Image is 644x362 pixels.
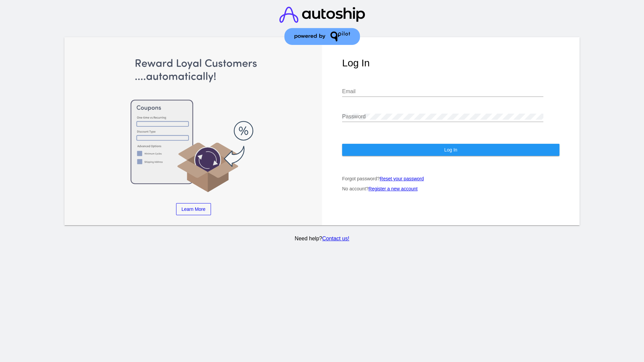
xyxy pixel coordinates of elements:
[342,57,559,69] h1: Log In
[342,144,559,156] button: Log In
[181,206,206,212] span: Learn More
[342,88,543,95] input: Email
[380,176,424,181] a: Reset your password
[369,186,418,191] a: Register a new account
[322,236,349,241] a: Contact us!
[342,176,559,181] p: Forgot password?
[85,57,302,193] img: Apply Coupons Automatically to Scheduled Orders with QPilot
[63,236,581,242] p: Need help?
[444,147,457,153] span: Log In
[176,203,211,215] a: Learn More
[342,186,559,191] p: No account?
